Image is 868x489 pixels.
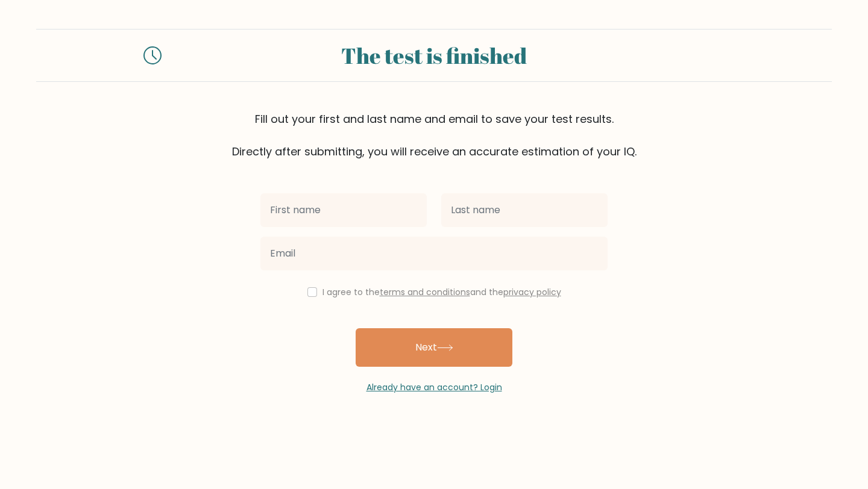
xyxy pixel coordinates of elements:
[260,193,427,227] input: First name
[260,237,608,270] input: Email
[322,286,561,298] label: I agree to the and the
[441,193,608,227] input: Last name
[366,381,502,393] a: Already have an account? Login
[36,111,832,160] div: Fill out your first and last name and email to save your test results. Directly after submitting,...
[356,328,512,367] button: Next
[503,286,561,298] a: privacy policy
[380,286,470,298] a: terms and conditions
[176,39,692,72] div: The test is finished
